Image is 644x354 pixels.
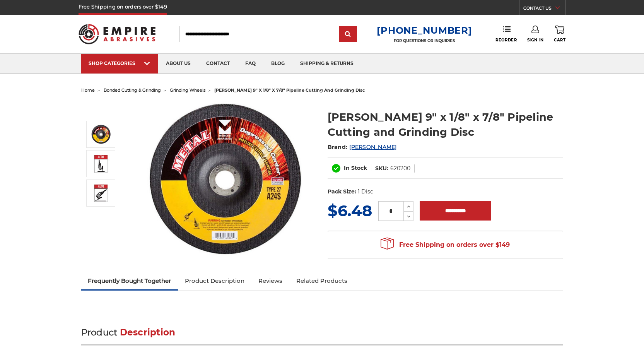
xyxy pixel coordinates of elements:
input: Submit [340,27,356,42]
a: grinding wheels [170,87,205,93]
dd: 1 Disc [358,188,373,196]
img: Mercer 9" x 1/8" x 7/8" Pipeline Cutting and Grinding Disc [91,185,111,202]
img: Mercer 9" x 1/8" x 7/8" Pipeline Cutting and Grinding Disc [91,155,111,173]
a: contact [198,54,237,74]
a: Product Description [178,272,251,289]
dt: SKU: [375,164,388,173]
h1: [PERSON_NAME] 9" x 1/8" x 7/8" Pipeline Cutting and Grinding Disc [328,109,563,140]
span: Free Shipping on orders over $149 [381,237,510,253]
a: Frequently Bought Together [81,272,178,289]
span: Product [81,327,118,338]
span: Reorder [495,38,517,43]
a: CONTACT US [523,4,565,15]
img: Mercer 9" x 1/8" x 7/8 Cutting and Light Grinding Wheel [147,101,302,256]
dt: Pack Size: [328,188,356,196]
img: Empire Abrasives [79,19,156,49]
a: bonded cutting & grinding [104,87,161,93]
span: Description [120,327,176,338]
p: FOR QUESTIONS OR INQUIRIES [377,38,472,43]
a: shipping & returns [292,54,361,74]
span: Cart [554,38,565,43]
a: Reviews [251,272,289,289]
a: blog [263,54,292,74]
span: [PERSON_NAME] 9" x 1/8" x 7/8" pipeline cutting and grinding disc [214,87,365,93]
a: Cart [554,26,565,43]
span: Sign In [527,38,544,43]
a: faq [237,54,263,74]
dd: 620200 [390,164,410,173]
span: In Stock [344,164,367,171]
a: [PERSON_NAME] [349,144,396,150]
a: [PHONE_NUMBER] [377,25,472,36]
span: Brand: [328,144,348,150]
a: Related Products [289,272,354,289]
a: home [81,87,95,93]
a: about us [158,54,198,74]
img: Mercer 9" x 1/8" x 7/8 Cutting and Light Grinding Wheel [91,125,111,144]
a: Reorder [495,26,517,42]
div: SHOP CATEGORIES [89,60,150,66]
span: $6.48 [328,201,372,220]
